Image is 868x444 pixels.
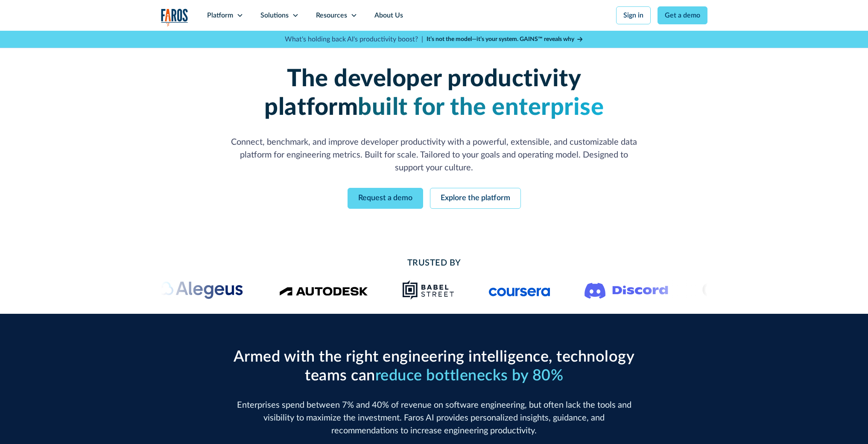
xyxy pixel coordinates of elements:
img: Logo of the online learning platform Coursera. [489,283,550,297]
img: Logo of the design software company Autodesk. [279,284,368,296]
a: Get a demo [658,6,707,24]
span: built for the enterprise [358,96,604,120]
img: Babel Street logo png [402,280,455,300]
img: Logo of the communication platform Discord. [585,281,668,299]
a: Request a demo [348,188,423,209]
div: Resources [316,10,347,20]
span: reduce bottlenecks by 80% [375,368,564,383]
a: home [161,9,188,26]
a: Explore the platform [430,188,521,209]
h1: The developer productivity platform [229,65,639,122]
strong: It’s not the model—it’s your system. GAINS™ reveals why [427,36,574,42]
img: Alegeus logo [157,280,245,300]
h2: Trusted By [229,257,639,269]
div: Solutions [260,10,289,20]
a: Sign in [616,6,651,24]
div: Platform [207,10,233,20]
p: What's holding back AI's productivity boost? | [285,34,423,44]
p: Enterprises spend between 7% and 40% of revenue on software engineering, but often lack the tools... [229,399,639,437]
img: Logo of the analytics and reporting company Faros. [161,9,188,26]
h2: Armed with the right engineering intelligence, technology teams can [229,348,639,385]
a: It’s not the model—it’s your system. GAINS™ reveals why [427,35,584,44]
p: Connect, benchmark, and improve developer productivity with a powerful, extensible, and customiza... [229,136,639,174]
